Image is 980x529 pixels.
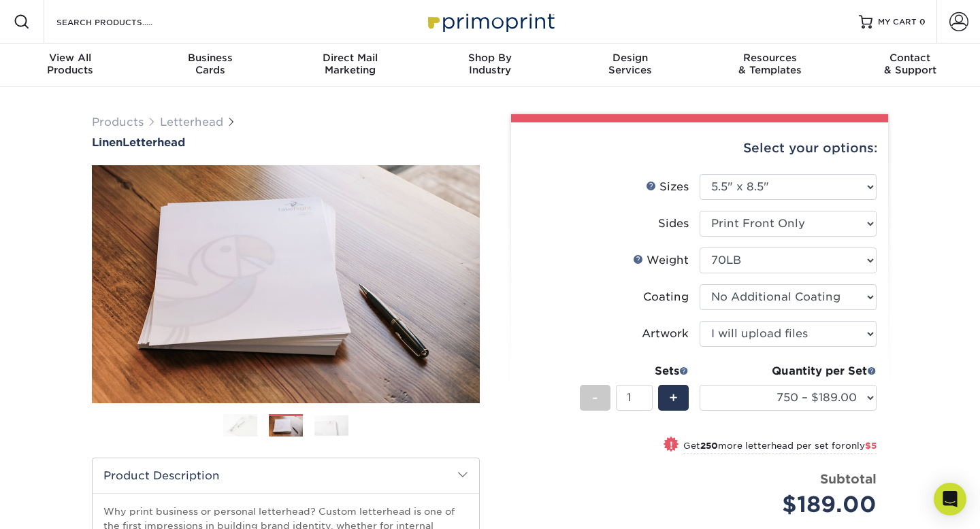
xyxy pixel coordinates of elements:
[840,52,980,76] div: & Support
[560,52,700,64] span: Design
[420,52,560,76] div: Industry
[55,14,188,30] input: SEARCH PRODUCTS.....
[560,44,700,87] a: DesignServices
[280,44,420,87] a: Direct MailMarketing
[646,179,689,195] div: Sizes
[92,136,480,149] a: LinenLetterhead
[140,52,280,76] div: Cards
[669,388,678,408] span: +
[560,52,700,76] div: Services
[710,488,877,521] div: $189.00
[223,413,257,437] img: Letterhead 01
[92,165,480,403] img: Linen 02
[3,488,116,524] iframe: Google Customer Reviews
[93,458,479,493] h2: Product Description
[592,388,598,408] span: -
[280,52,420,64] span: Direct Mail
[140,44,280,87] a: BusinessCards
[642,326,689,342] div: Artwork
[280,52,420,76] div: Marketing
[700,52,840,64] span: Resources
[92,136,480,149] h1: Letterhead
[633,252,689,269] div: Weight
[140,52,280,64] span: Business
[865,441,877,451] span: $5
[845,441,877,451] span: only
[700,52,840,76] div: & Templates
[269,416,303,437] img: Letterhead 02
[670,438,673,452] span: !
[314,415,348,436] img: Letterhead 03
[522,122,877,174] div: Select your options:
[160,116,223,129] a: Letterhead
[840,44,980,87] a: Contact& Support
[643,289,689,305] div: Coating
[683,441,877,454] small: Get more letterhead per set for
[580,363,689,379] div: Sets
[820,471,877,486] strong: Subtotal
[92,116,144,129] a: Products
[422,7,558,36] img: Primoprint
[878,16,917,28] span: MY CART
[420,44,560,87] a: Shop ByIndustry
[700,363,877,379] div: Quantity per Set
[934,483,966,515] div: Open Intercom Messenger
[420,52,560,64] span: Shop By
[92,136,122,149] span: Linen
[658,216,689,232] div: Sides
[919,17,926,27] span: 0
[700,441,718,451] strong: 250
[840,52,980,64] span: Contact
[700,44,840,87] a: Resources& Templates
